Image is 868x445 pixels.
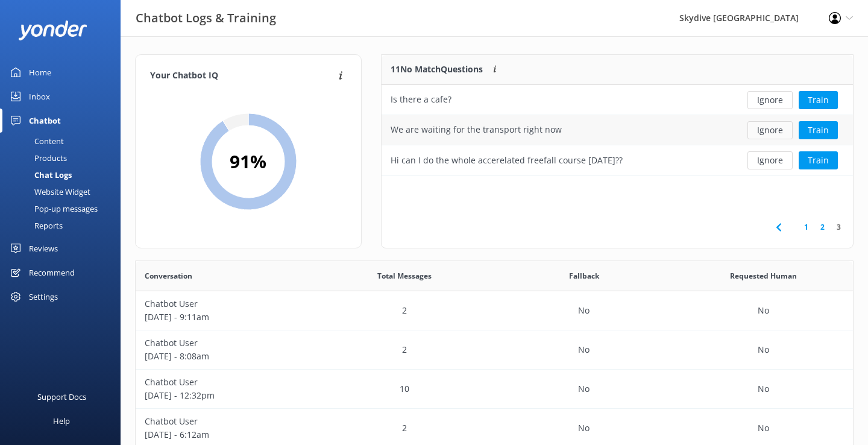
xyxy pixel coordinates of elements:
a: Reports [7,217,121,234]
button: Train [799,91,838,109]
p: No [758,343,769,356]
p: 2 [402,421,407,435]
a: 3 [831,221,847,233]
p: 2 [402,343,407,356]
button: Ignore [747,121,793,139]
span: Total Messages [377,270,432,282]
div: Products [7,150,67,166]
div: Settings [29,285,58,309]
p: Chatbot User [145,336,306,350]
div: Recommend [29,260,75,285]
p: Chatbot User [145,297,306,311]
div: Content [7,133,64,150]
p: No [578,343,590,356]
div: Inbox [29,84,50,109]
h2: 91 % [230,147,266,176]
span: Conversation [145,270,192,282]
div: Website Widget [7,183,90,200]
p: [DATE] - 9:11am [145,311,306,324]
p: [DATE] - 6:12am [145,428,306,441]
div: Support Docs [37,385,86,409]
img: yonder-white-logo.png [18,21,87,40]
a: 1 [798,221,814,233]
p: [DATE] - 12:32pm [145,389,306,402]
p: 11 No Match Questions [391,63,483,76]
div: Pop-up messages [7,200,98,217]
div: We are waiting for the transport right now [391,123,562,136]
div: Is there a cafe? [391,93,451,106]
h4: Your Chatbot IQ [150,69,335,83]
div: row [382,115,853,145]
div: Help [53,409,70,433]
p: No [578,382,590,396]
div: row [136,291,853,330]
div: Reports [7,217,63,234]
a: Website Widget [7,183,121,200]
div: Chat Logs [7,166,72,183]
a: 2 [814,221,831,233]
p: No [758,304,769,317]
p: Chatbot User [145,376,306,389]
button: Ignore [747,91,793,109]
div: Hi can I do the whole accerelated freefall course [DATE]?? [391,154,623,167]
div: row [382,85,853,115]
div: row [382,145,853,175]
p: [DATE] - 8:08am [145,350,306,363]
p: No [578,421,590,435]
a: Chat Logs [7,166,121,183]
span: Requested Human [730,270,797,282]
h3: Chatbot Logs & Training [136,8,276,28]
div: row [136,330,853,370]
div: grid [382,85,853,175]
p: 10 [400,382,409,396]
p: No [758,382,769,396]
div: Reviews [29,236,58,260]
button: Train [799,121,838,139]
span: Fallback [569,270,599,282]
button: Ignore [747,151,793,169]
p: No [578,304,590,317]
p: No [758,421,769,435]
p: 2 [402,304,407,317]
p: Chatbot User [145,415,306,428]
a: Pop-up messages [7,200,121,217]
div: Chatbot [29,109,61,133]
a: Content [7,133,121,150]
a: Products [7,150,121,166]
div: row [136,370,853,409]
div: Home [29,60,51,84]
button: Train [799,151,838,169]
